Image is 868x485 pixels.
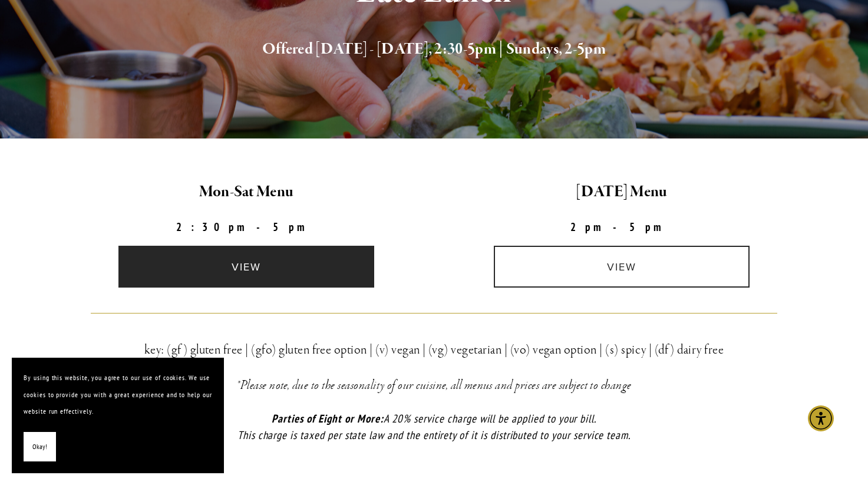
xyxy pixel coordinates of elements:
[444,180,800,204] h2: [DATE] Menu
[236,377,632,394] em: *Please note, due to the seasonality of our cuisine, all menus and prices are subject to change
[237,411,631,443] em: A 20% service charge will be applied to your bill. This charge is taxed per state law and the ent...
[118,246,374,288] a: view
[272,411,384,425] em: Parties of Eight or More:
[494,246,750,288] a: view
[24,369,212,420] p: By using this website, you agree to our use of cookies. We use cookies to provide you with a grea...
[32,438,47,456] span: Okay!
[808,405,834,431] div: Accessibility Menu
[570,220,673,234] strong: 2pm-5pm
[69,180,424,204] h2: Mon-Sat Menu
[12,358,224,473] section: Cookie banner
[91,339,778,361] h3: key: (gf) gluten free | (gfo) gluten free option | (v) vegan | (vg) vegetarian | (vo) vegan optio...
[176,220,316,234] strong: 2:30pm-5pm
[24,432,56,462] button: Okay!
[91,37,778,62] h2: Offered [DATE] - [DATE], 2:30-5pm | Sundays, 2-5pm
